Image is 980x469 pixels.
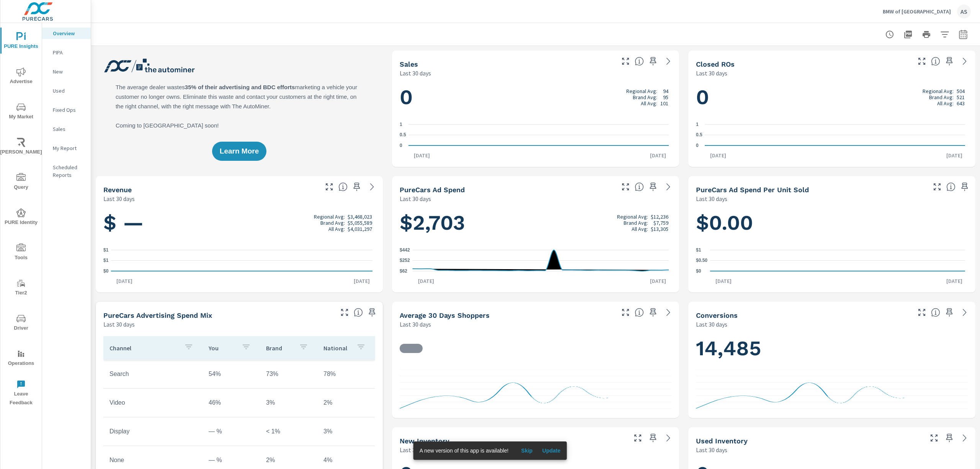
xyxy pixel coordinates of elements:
[514,444,539,457] button: Skip
[943,306,955,319] span: Save this to your personalized report
[651,214,668,220] p: $12,236
[408,152,435,159] p: [DATE]
[883,8,951,15] p: BMW of [GEOGRAPHIC_DATA]
[203,422,260,441] td: — %
[941,277,968,285] p: [DATE]
[203,364,260,384] td: 54%
[366,181,378,193] a: See more details in report
[3,103,39,121] span: My Market
[696,258,707,263] text: $0.50
[662,432,675,444] a: See more details in report
[619,55,632,67] button: Make Fullscreen
[103,210,375,236] h1: $ —
[645,152,671,159] p: [DATE]
[696,335,968,361] h1: 14,485
[338,182,348,191] span: Total sales revenue over the selected date range. [Source: This data is sourced from the dealer’s...
[317,364,375,384] td: 78%
[53,87,85,95] p: Used
[959,306,971,319] a: See more details in report
[42,162,91,181] div: Scheduled Reports
[635,182,644,191] span: Total cost of media for all PureCars channels for the selected dealership group over the selected...
[696,247,701,253] text: $1
[3,32,39,51] span: PURE Insights
[941,152,968,159] p: [DATE]
[103,247,109,253] text: $1
[103,186,132,194] h5: Revenue
[539,444,563,457] button: Update
[42,66,91,77] div: New
[220,148,259,155] span: Learn More
[3,279,39,297] span: Tier2
[937,27,952,42] button: Apply Filters
[266,344,293,352] p: Brand
[710,277,737,285] p: [DATE]
[957,88,965,94] p: 504
[348,277,375,285] p: [DATE]
[928,432,940,444] button: Make Fullscreen
[647,306,659,319] span: Save this to your personalized report
[651,226,668,232] p: $13,305
[212,142,266,161] button: Learn More
[3,67,39,86] span: Advertise
[400,210,671,236] h1: $2,703
[400,258,410,263] text: $252
[696,84,968,110] h1: 0
[400,122,402,127] text: 1
[260,422,317,441] td: < 1%
[400,143,402,148] text: 0
[653,220,668,226] p: $7,759
[42,104,91,116] div: Fixed Ops
[696,445,727,454] p: Last 30 days
[635,57,644,66] span: Number of vehicles sold by the dealership over the selected date range. [Source: This data is sou...
[955,27,971,42] button: Select Date Range
[111,277,138,285] p: [DATE]
[354,308,363,317] span: This table looks at how you compare to the amount of budget you spend per channel as opposed to y...
[366,306,378,319] span: Save this to your personalized report
[400,194,431,203] p: Last 30 days
[518,447,536,454] span: Skip
[314,214,345,220] p: Regional Avg:
[400,268,407,274] text: $62
[53,163,85,179] p: Scheduled Reports
[696,194,727,203] p: Last 30 days
[696,437,748,445] h5: Used Inventory
[696,186,809,194] h5: PureCars Ad Spend Per Unit Sold
[3,349,39,368] span: Operations
[663,88,668,94] p: 94
[632,432,644,444] button: Make Fullscreen
[103,194,135,203] p: Last 30 days
[53,125,85,133] p: Sales
[42,28,91,39] div: Overview
[696,60,735,68] h5: Closed ROs
[696,210,968,236] h1: $0.00
[323,181,335,193] button: Make Fullscreen
[3,243,39,262] span: Tools
[542,447,560,454] span: Update
[937,100,954,106] p: All Avg:
[3,314,39,333] span: Driver
[348,214,372,220] p: $3,468,023
[946,182,955,191] span: Average cost of advertising per each vehicle sold at the dealer over the selected date range. The...
[943,432,955,444] span: Save this to your personalized report
[923,88,954,94] p: Regional Avg:
[662,181,675,193] a: See more details in report
[662,55,675,67] a: See more details in report
[3,173,39,192] span: Query
[696,122,699,127] text: 1
[647,55,659,67] span: Save this to your personalized report
[400,320,431,329] p: Last 30 days
[696,143,699,148] text: 0
[663,94,668,100] p: 95
[103,268,109,274] text: $0
[53,68,85,75] p: New
[53,144,85,152] p: My Report
[3,138,39,157] span: [PERSON_NAME]
[328,226,345,232] p: All Avg:
[400,247,410,253] text: $442
[696,132,702,138] text: 0.5
[323,344,350,352] p: National
[317,422,375,441] td: 3%
[645,277,671,285] p: [DATE]
[42,142,91,154] div: My Report
[400,132,406,138] text: 0.5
